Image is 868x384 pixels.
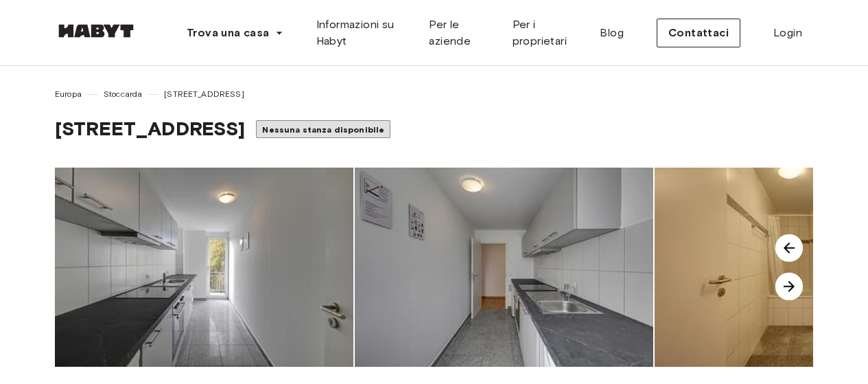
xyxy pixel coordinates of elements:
[589,11,635,55] a: Blog
[775,273,803,300] img: freccia-carosello-di-immagini
[513,18,567,47] font: Per i proprietari
[429,18,471,47] font: Per le aziende
[55,89,82,99] font: Europa
[55,24,137,38] img: Abitudine
[762,19,813,47] a: Login
[164,89,244,99] font: [STREET_ADDRESS]
[502,11,589,55] a: Per i proprietari
[316,18,395,47] font: Informazioni su Habyt
[104,89,142,99] font: Stoccarda
[775,234,803,262] img: freccia-carosello-di-immagini
[355,168,653,367] img: image
[187,26,270,39] font: Trova una casa
[418,11,501,55] a: Per le aziende
[305,11,419,55] a: Informazioni su Habyt
[55,117,245,140] font: [STREET_ADDRESS]
[262,124,384,135] font: Nessuna stanza disponibile
[657,19,740,47] button: Contattaci
[668,26,729,39] font: Contattaci
[55,168,353,367] img: image
[773,26,802,39] font: Login
[600,26,624,39] font: Blog
[176,19,294,47] button: Trova una casa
